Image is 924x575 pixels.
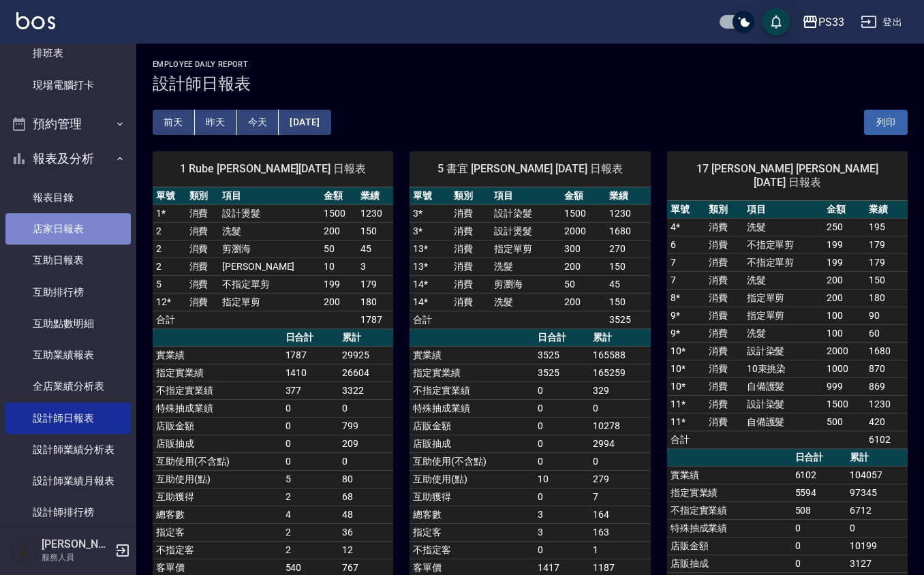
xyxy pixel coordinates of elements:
td: 165588 [589,346,651,364]
td: 179 [357,275,394,293]
td: 店販抽成 [410,435,534,452]
td: 不指定實業績 [410,382,534,399]
td: 設計燙髮 [219,204,320,222]
td: 97345 [846,484,908,501]
th: 累計 [589,329,651,347]
td: 消費 [705,289,743,307]
a: 報表目錄 [5,182,131,213]
td: 7 [589,488,651,506]
td: 26604 [339,364,393,382]
a: 店家日報表 [5,213,131,245]
td: 消費 [705,307,743,324]
td: 3127 [846,555,908,572]
td: 消費 [705,413,743,431]
img: Person [11,537,38,564]
td: 50 [561,275,606,293]
td: 270 [606,240,651,258]
td: 互助獲得 [410,488,534,506]
a: 排班表 [5,37,131,69]
th: 單號 [410,187,450,205]
td: 1500 [823,395,865,413]
td: 799 [339,417,393,435]
td: [PERSON_NAME] [219,258,320,275]
td: 剪瀏海 [219,240,320,258]
td: 0 [846,519,908,537]
td: 特殊抽成業績 [410,399,534,417]
td: 3 [534,523,589,541]
td: 420 [865,413,908,431]
td: 消費 [705,360,743,377]
a: 設計師業績分析表 [5,434,131,465]
td: 消費 [186,275,219,293]
td: 2 [282,523,339,541]
td: 店販金額 [410,417,534,435]
h5: [PERSON_NAME] [42,538,111,551]
th: 業績 [357,187,394,205]
a: 互助日報表 [5,245,131,276]
td: 3525 [606,311,651,328]
td: 互助使用(點) [153,470,282,488]
th: 日合計 [282,329,339,347]
button: PS33 [797,8,850,36]
a: 設計師日報表 [5,403,131,434]
td: 377 [282,382,339,399]
td: 設計染髮 [743,395,824,413]
td: 洗髮 [219,222,320,240]
td: 0 [589,452,651,470]
td: 不指定單剪 [743,236,824,253]
a: 5 [156,279,161,290]
td: 消費 [705,342,743,360]
td: 250 [823,218,865,236]
td: 消費 [186,240,219,258]
th: 金額 [320,187,357,205]
td: 消費 [186,222,219,240]
table: a dense table [153,187,393,329]
td: 3 [357,258,394,275]
td: 179 [865,253,908,271]
td: 150 [606,293,651,311]
td: 合計 [153,311,186,328]
td: 36 [339,523,393,541]
td: 店販金額 [153,417,282,435]
td: 1230 [865,395,908,413]
th: 單號 [153,187,186,205]
th: 累計 [846,449,908,467]
table: a dense table [667,201,908,449]
td: 508 [792,501,847,519]
h3: 設計師日報表 [153,74,908,93]
td: 48 [339,506,393,523]
td: 10 [534,470,589,488]
td: 消費 [705,253,743,271]
td: 104057 [846,466,908,484]
button: 報表及分析 [5,141,131,176]
td: 指定實業績 [667,484,792,501]
th: 業績 [606,187,651,205]
td: 2 [282,488,339,506]
td: 150 [865,271,908,289]
td: 不指定客 [153,541,282,559]
td: 合計 [410,311,450,328]
td: 200 [823,271,865,289]
td: 200 [561,293,606,311]
td: 指定單剪 [219,293,320,311]
td: 自備護髮 [743,377,824,395]
td: 10束挑染 [743,360,824,377]
td: 剪瀏海 [491,275,561,293]
td: 300 [561,240,606,258]
a: 互助點數明細 [5,308,131,339]
td: 0 [534,488,589,506]
td: 6712 [846,501,908,519]
td: 3322 [339,382,393,399]
th: 日合計 [534,329,589,347]
td: 199 [823,236,865,253]
th: 項目 [743,201,824,219]
td: 870 [865,360,908,377]
td: 0 [534,399,589,417]
td: 0 [282,435,339,452]
td: 互助獲得 [153,488,282,506]
td: 869 [865,377,908,395]
td: 店販抽成 [153,435,282,452]
td: 1230 [606,204,651,222]
td: 0 [534,452,589,470]
button: 前天 [153,110,195,135]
